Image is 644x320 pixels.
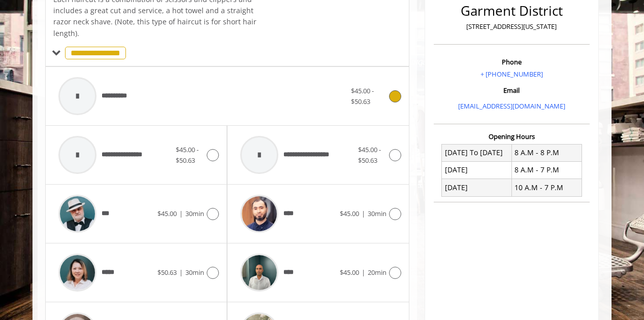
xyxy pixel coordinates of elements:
[436,87,587,94] h3: Email
[176,145,199,165] span: $45.00 - $50.63
[185,268,204,277] span: 30min
[436,21,587,32] p: [STREET_ADDRESS][US_STATE]
[436,58,587,65] h3: Phone
[442,179,512,196] td: [DATE]
[157,268,177,277] span: $50.63
[480,69,543,79] a: + [PHONE_NUMBER]
[458,101,565,111] a: [EMAIL_ADDRESS][DOMAIN_NAME]
[157,209,177,218] span: $45.00
[368,268,387,277] span: 20min
[362,268,365,277] span: |
[179,268,183,277] span: |
[434,133,590,140] h3: Opening Hours
[358,145,381,165] span: $45.00 - $50.63
[340,268,359,277] span: $45.00
[185,209,204,218] span: 30min
[368,209,387,218] span: 30min
[511,144,582,161] td: 8 A.M - 8 P.M
[362,209,365,218] span: |
[179,209,183,218] span: |
[351,86,374,106] span: $45.00 - $50.63
[436,4,587,18] h2: Garment District
[442,144,512,161] td: [DATE] To [DATE]
[511,179,582,196] td: 10 A.M - 7 P.M
[511,161,582,179] td: 8 A.M - 7 P.M
[340,209,359,218] span: $45.00
[442,161,512,179] td: [DATE]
